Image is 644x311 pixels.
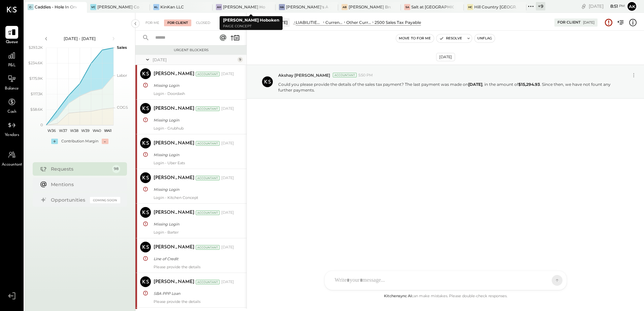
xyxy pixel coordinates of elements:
div: HA [279,4,285,10]
div: Missing Login [154,221,232,228]
span: Accountant [2,162,22,168]
div: + [51,139,58,144]
div: Accountant [196,210,220,215]
div: [PERSON_NAME] [154,209,194,216]
div: Login - Uber Eats [154,161,234,165]
a: Accountant [0,148,23,168]
button: Ak [626,1,637,12]
text: W41 [104,128,111,133]
div: Coming Soon [90,197,120,203]
span: Vendors [5,132,19,138]
div: Mentions [51,181,117,188]
span: 5:50 PM [358,73,373,78]
text: Labor [117,73,127,78]
div: For Client [164,20,191,26]
div: [PERSON_NAME] [154,71,194,77]
div: [PERSON_NAME] Confections - [GEOGRAPHIC_DATA] [97,4,139,10]
div: Please provide the details [154,299,234,304]
div: HC [467,4,473,10]
div: KL [153,4,159,10]
div: LIABILITIES AND EQUITY [296,20,322,25]
div: For Me [142,20,163,26]
div: Login - Doordash [154,91,234,96]
div: [PERSON_NAME] [154,175,194,181]
div: [PERSON_NAME] Brooklyn / Rebel Cafe [349,4,391,10]
div: Contribution Margin [61,139,98,144]
div: - [102,139,108,144]
div: [DATE] [436,53,455,61]
div: [DATE] [153,57,236,63]
div: Missing Login [154,82,232,89]
a: Cash [0,96,23,115]
text: Sales [117,45,127,50]
div: Hill Country [GEOGRAPHIC_DATA] [474,4,516,10]
button: Resolve [437,34,465,42]
strong: [DATE] [468,82,482,87]
div: [DATE] [221,141,234,146]
div: [DATE] [583,20,594,25]
div: Missing Login [154,151,232,158]
a: P&L [0,49,23,69]
div: Accountant [196,176,220,180]
div: [PERSON_NAME] [154,105,194,112]
text: 0 [40,123,43,127]
text: COGS [117,105,128,110]
div: [PERSON_NAME] [154,140,194,147]
div: 98 [112,165,120,173]
div: For Client [557,20,581,25]
text: W40 [92,128,101,133]
div: [DATE] - [DATE] [51,36,108,41]
text: W36 [47,128,56,133]
div: VC [90,4,96,10]
p: Could you please provide the details of the sales tax payment? The last payment was made on , in ... [278,81,621,93]
div: Requests [51,166,109,172]
text: W38 [70,128,78,133]
div: Urgent Blockers [139,48,243,53]
div: Accountant [196,106,220,111]
div: Line of Credit [154,255,232,262]
strong: $15,294.93 [518,82,540,87]
div: [PERSON_NAME] [154,244,194,251]
span: Balance [5,86,19,92]
div: + 9 [536,2,545,10]
div: [PERSON_NAME]'s Atlanta [286,4,328,10]
p: Paige Concept [223,24,279,29]
div: Caddies - Hole In One [US_STATE] [35,4,77,10]
div: copy link [580,3,587,10]
div: Accountant [333,73,357,77]
div: [DATE] [221,71,234,77]
div: Accountant [196,280,220,284]
b: [PERSON_NAME] Hoboken [223,18,279,23]
text: $234.6K [28,61,43,65]
div: Missing Login [154,186,232,193]
div: Login - Barter [154,230,234,235]
div: Opportunities [51,197,87,203]
div: Closed [193,20,214,26]
div: AH [216,4,222,10]
div: Login - Kitchen Concept [154,195,234,200]
div: [DATE] [221,106,234,111]
div: [DATE] [221,210,234,215]
div: [DATE] [589,3,625,9]
div: KinKan LLC [160,4,184,10]
span: P&L [8,63,16,69]
button: Unflag [475,34,495,42]
div: Missing Login [154,117,232,124]
text: W37 [59,128,67,133]
div: AB [342,4,348,10]
button: Move to for me [396,34,434,42]
div: [PERSON_NAME] [154,279,194,285]
div: Current Liabilities [325,20,343,25]
div: 2500 Sales Tax Payable [375,20,421,25]
div: C- [28,4,34,10]
div: Accountant [196,245,220,250]
text: $58.6K [30,107,43,112]
text: $293.2K [29,45,43,50]
div: Sa [404,4,410,10]
div: Other Current Liabilities [346,20,371,25]
div: [DATE] [221,245,234,250]
div: [PERSON_NAME] Hoboken [223,4,265,10]
div: 9 [237,57,243,62]
div: [DATE] [221,279,234,285]
a: Balance [0,72,23,92]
